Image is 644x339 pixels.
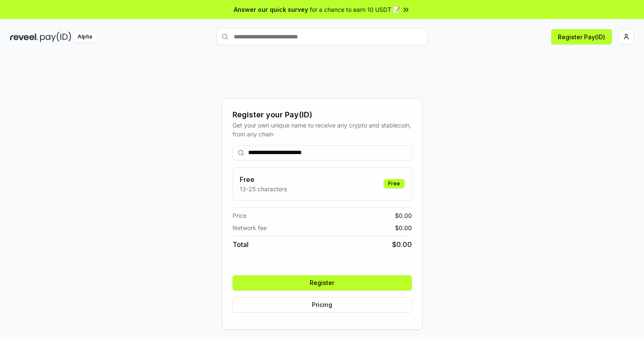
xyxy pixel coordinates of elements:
[310,5,400,14] span: for a chance to earn 10 USDT 📝
[10,32,38,42] img: reveel_dark
[240,184,287,193] p: 13-25 characters
[392,239,412,250] span: $ 0.00
[395,223,412,232] span: $ 0.00
[233,121,412,138] div: Get your own unique name to receive any crypto and stablecoin, from any chain
[233,211,246,220] span: Price
[233,109,412,121] div: Register your Pay(ID)
[395,211,412,220] span: $ 0.00
[40,32,71,42] img: pay_id
[234,5,308,14] span: Answer our quick survey
[384,179,405,188] div: Free
[551,29,612,44] button: Register Pay(ID)
[240,174,287,184] h3: Free
[233,223,267,232] span: Network fee
[233,297,412,312] button: Pricing
[233,275,412,290] button: Register
[233,239,249,250] span: Total
[73,32,97,42] div: Alpha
